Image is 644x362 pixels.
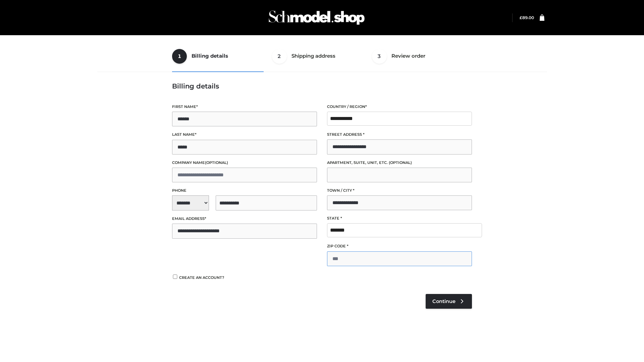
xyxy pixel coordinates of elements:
label: Phone [172,187,317,194]
img: Schmodel Admin 964 [266,4,367,31]
a: £89.00 [520,15,534,20]
label: Email address [172,216,317,222]
span: (optional) [389,160,412,165]
bdi: 89.00 [520,15,534,20]
label: Street address [327,131,472,138]
span: Continue [432,298,455,304]
span: £ [520,15,522,20]
label: ZIP Code [327,243,472,249]
label: Town / City [327,187,472,194]
input: Create an account? [172,275,178,279]
label: Apartment, suite, unit, etc. [327,160,472,166]
h3: Billing details [172,82,472,90]
label: State [327,215,472,222]
label: First name [172,104,317,110]
a: Continue [426,294,472,309]
label: Last name [172,131,317,138]
span: Create an account? [179,275,224,280]
label: Company name [172,160,317,166]
span: (optional) [205,160,228,165]
label: Country / Region [327,104,472,110]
